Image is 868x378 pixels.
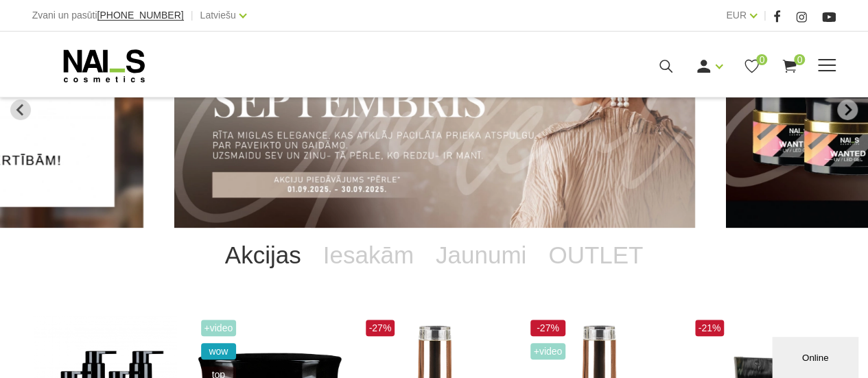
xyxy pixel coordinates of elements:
[837,99,858,120] button: Next slide
[214,228,312,283] a: Akcijas
[312,228,425,283] a: Iesakām
[191,7,193,24] span: |
[201,343,237,359] span: wow
[781,58,798,75] a: 0
[537,228,654,283] a: OUTLET
[201,320,237,336] span: +Video
[32,7,184,24] div: Zvani un pasūti
[794,54,805,65] span: 0
[530,320,566,336] span: -27%
[764,7,766,24] span: |
[743,58,760,75] a: 0
[772,334,861,378] iframe: chat widget
[200,7,236,23] a: Latviešu
[756,54,767,65] span: 0
[726,7,747,23] a: EUR
[425,228,537,283] a: Jaunumi
[10,99,31,120] button: Previous slide
[530,343,566,359] span: +Video
[97,10,184,21] a: [PHONE_NUMBER]
[695,320,725,336] span: -21%
[366,320,395,336] span: -27%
